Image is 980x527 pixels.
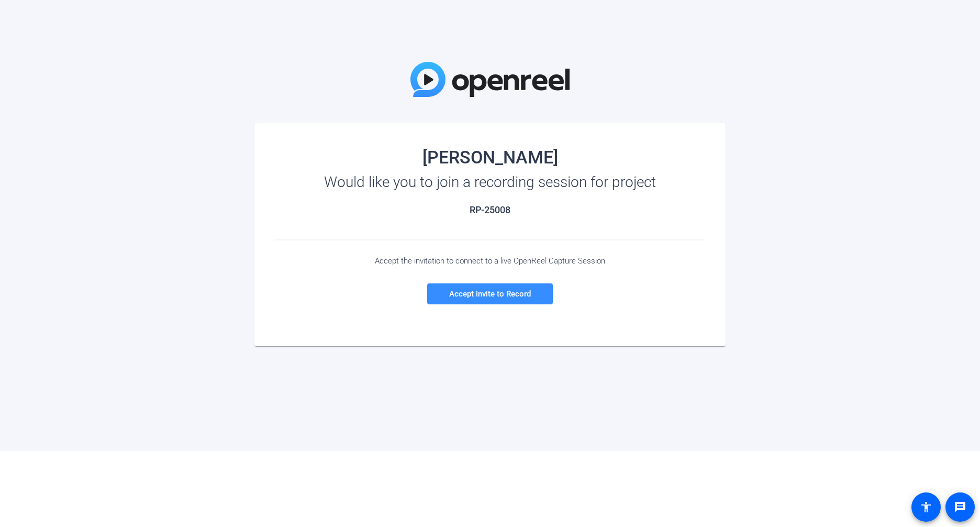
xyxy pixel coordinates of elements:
mat-icon: accessibility [920,501,932,513]
mat-icon: message [954,501,966,513]
div: [PERSON_NAME] [275,149,705,166]
div: Would like you to join a recording session for project [275,174,705,191]
div: Accept the invitation to connect to a live OpenReel Capture Session [275,256,705,266]
h2: RP-25008 [275,204,705,216]
span: Accept invite to Record [449,289,531,299]
img: OpenReel Logo [410,62,570,97]
a: Accept invite to Record [427,283,553,304]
